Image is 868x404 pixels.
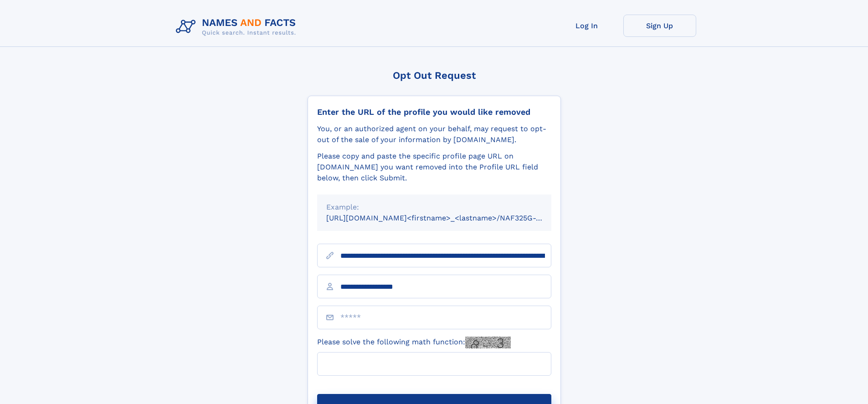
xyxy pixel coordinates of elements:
[317,337,511,348] label: Please solve the following math function:
[623,15,696,37] a: Sign Up
[326,214,569,222] small: [URL][DOMAIN_NAME]<firstname>_<lastname>/NAF325G-xxxxxxxx
[172,15,303,39] img: Logo Names and Facts
[317,123,551,145] div: You, or an authorized agent on your behalf, may request to opt-out of the sale of your informatio...
[308,70,561,81] div: Opt Out Request
[317,107,551,117] div: Enter the URL of the profile you would like removed
[326,202,542,213] div: Example:
[317,151,551,184] div: Please copy and paste the specific profile page URL on [DOMAIN_NAME] you want removed into the Pr...
[550,15,623,37] a: Log In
